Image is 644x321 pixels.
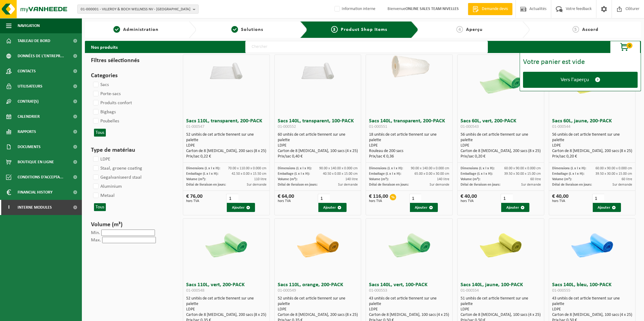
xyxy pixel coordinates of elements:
span: Emballage (L x l x H): [186,172,218,176]
span: Sur demande [612,183,632,187]
span: 110 litre [254,177,267,181]
span: Aperçu [466,27,483,32]
span: 70.00 x 110.00 x 0.000 cm [228,167,267,170]
span: Dimensions (L x l x H): [186,167,220,170]
span: Boutique en ligne [18,154,54,170]
button: Tous [94,203,106,211]
span: Délai de livraison en jours: [278,183,317,187]
span: 01-000554 [461,288,479,293]
img: 01-000553 [384,219,435,270]
label: Sacs [92,80,109,89]
span: 140 litre [345,177,358,181]
span: Délai de livraison en jours: [552,183,592,187]
div: Carton de 8 [MEDICAL_DATA], 200 sacs (8 x 25) [461,148,541,154]
span: 01-000547 [186,124,204,129]
div: Votre panier est vide [523,58,638,66]
div: € 76,00 [186,194,203,203]
div: Carton de 8 [MEDICAL_DATA], 200 sacs (8 x 25) [186,312,267,318]
h3: Type de matériau [91,146,172,155]
span: Délai de livraison en jours: [369,183,409,187]
div: € 40,00 [461,194,477,203]
span: 01-000548 [186,288,204,293]
div: Prix/sac 0,40 € [278,154,358,159]
div: 56 unités de cet article tiennent sur une palette [552,132,632,159]
label: Porte-sacs [92,89,121,98]
div: 52 unités de cet article tiennent sur une palette [186,132,267,159]
input: 1 [226,194,238,203]
label: Information interne [333,5,375,14]
span: Calendrier [18,109,40,124]
input: 1 [501,194,513,203]
img: 01-000547 [200,55,252,81]
span: Sur demande [521,183,541,187]
label: Max. [91,238,101,243]
div: Rouleau de 200 sacs [369,148,449,154]
div: LDPE [461,143,541,148]
img: 01-000543 [475,55,526,106]
span: Conditions d'accepta... [18,170,63,185]
span: Données de l'entrepr... [18,48,64,64]
input: Chercher [245,41,488,53]
span: Emballage (L x l x H): [552,172,584,176]
div: LDPE [369,143,449,148]
div: LDPE [369,307,449,312]
div: LDPE [278,307,358,312]
a: 2Solutions [199,26,295,33]
span: Dimensions (L x l x H): [369,167,403,170]
h3: Sacs 140L, transparent, 200-PACK [369,118,449,131]
span: Contrat(s) [18,94,39,109]
label: Bigbags [92,108,116,117]
span: hors TVA [186,199,203,203]
span: Sur demande [247,183,267,187]
img: 01-000555 [566,219,618,270]
span: Utilisateurs [18,79,42,94]
span: 40.50 x 0.00 x 15.00 cm [323,172,358,176]
a: 4Aperçu [421,26,518,33]
div: LDPE [461,307,541,312]
span: 3 [331,26,338,33]
span: Délai de livraison en jours: [461,183,500,187]
span: 2 [231,26,238,33]
span: Financial History [18,185,52,200]
span: 39.50 x 30.00 x 15.00 cm [504,172,541,176]
button: Ajouter [318,203,347,212]
div: 56 unités de cet article tiennent sur une palette [461,132,541,159]
h3: Sacs 60L, jaune, 200-PACK [552,118,632,131]
span: 01-000001 - VILLEROY & BOCH WELLNESS NV - [GEOGRAPHIC_DATA] [81,5,190,14]
span: 1 [113,26,120,33]
h3: Sacs 140L, jaune, 100-PACK [461,282,541,294]
label: LDPE [92,155,110,164]
h3: Sacs 110L, vert, 200-PACK [186,282,267,294]
img: 01-000549 [292,219,344,270]
div: LDPE [186,143,267,148]
div: € 116,00 [369,194,388,203]
span: Rapports [18,124,36,139]
span: Sur demande [338,183,358,187]
h3: Sacs 110L, orange, 200-PACK [278,282,358,294]
span: Volume (m³): [278,177,297,181]
span: 01-000543 [461,124,479,129]
button: Ajouter [410,203,438,212]
img: 01-000551 [384,55,435,81]
span: hors TVA [278,199,294,203]
span: 39.50 x 30.00 x 15.00 cm [595,172,632,176]
span: Product Shop Items [341,27,387,32]
span: I [6,200,12,215]
span: Documents [18,139,41,154]
span: hors TVA [369,199,388,203]
a: Vers l'aperçu [523,72,638,88]
span: Dimensions (L x l x H): [552,167,586,170]
img: 01-000548 [200,219,252,270]
label: Metaal [92,191,115,200]
div: Carton de 8 [MEDICAL_DATA], 200 sacs (8 x 25) [186,148,267,154]
button: 0 [610,41,640,53]
button: Ajouter [593,203,621,212]
input: 1 [318,194,330,203]
span: Vers l'aperçu [561,77,589,83]
span: Volume (m³): [186,177,206,181]
div: Carton de 8 [MEDICAL_DATA], 100 sacs (4 x 25) [278,148,358,154]
div: LDPE [278,143,358,148]
span: Accord [582,27,599,32]
span: Volume (m³): [461,177,480,181]
h3: Sacs 140L, bleu, 100-PACK [552,282,632,294]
